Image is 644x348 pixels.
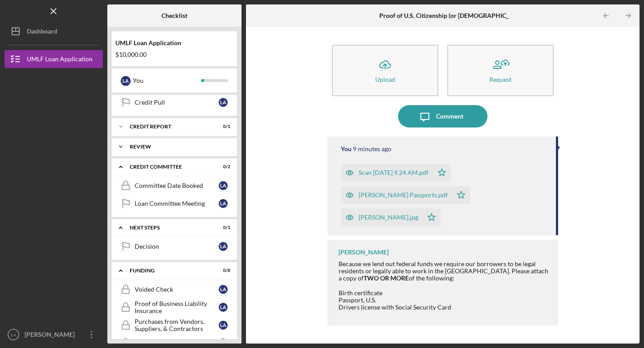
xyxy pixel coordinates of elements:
div: L A [219,339,228,348]
div: Credit Pull [135,99,219,106]
div: Birth certificate [339,289,549,297]
div: L A [121,76,131,86]
a: DecisionLA [116,238,233,255]
div: Because we lend out federal funds we require our borrowers to be legal residents or legally able ... [339,260,549,282]
div: [PERSON_NAME] Passports.pdf [359,191,448,199]
button: UMLF Loan Application [4,50,103,68]
div: 0 / 2 [214,164,230,170]
div: Voided Check [135,286,219,293]
div: Loan Committee Meeting [135,200,219,207]
div: Proof of Business Liability Insurance [135,300,219,314]
div: L A [219,321,228,330]
div: L A [219,285,228,294]
div: $10,000.00 [115,51,233,58]
div: [PERSON_NAME] [22,326,80,346]
button: Comment [398,105,487,127]
b: Proof of U.S. Citizenship (or [DEMOGRAPHIC_DATA]) [379,12,529,19]
a: Credit PullLA [116,93,233,111]
button: Upload [332,45,438,96]
div: Upload [375,76,395,83]
div: Decision [135,243,219,250]
div: UMLF Loan Application [115,39,233,47]
time: 2025-10-07 15:25 [353,145,391,153]
div: L A [219,181,228,190]
button: [PERSON_NAME] Passports.pdf [341,186,470,204]
a: Loan Committee MeetingLA [116,195,233,212]
a: Committee Date BookedLA [116,177,233,195]
div: You [133,73,201,88]
div: Drivers license with Social Security Card [339,304,549,311]
div: Funding [130,268,208,273]
div: Scan [DATE] 9.24 AM.pdf [359,169,428,176]
div: 0 / 8 [214,268,230,273]
div: Request [489,76,512,83]
div: Next Steps [130,225,208,230]
div: Credit report [130,124,208,129]
div: L A [219,303,228,312]
button: [PERSON_NAME].jpg [341,208,441,226]
div: Dashboard [27,22,57,42]
div: L A [219,98,228,107]
button: LA[PERSON_NAME] [4,326,103,344]
a: Purchases from Vendors, Suppliers, & ContractorsLA [116,316,233,334]
div: [PERSON_NAME] [339,249,389,256]
div: Comment [436,105,463,127]
div: Passport, U.S. [339,297,549,304]
div: UMLF Loan Application [27,50,93,70]
div: You [341,145,352,153]
button: Request [447,45,554,96]
div: Committee Date Booked [135,182,219,189]
strong: TWO OR MORE [364,274,409,282]
button: Scan [DATE] 9.24 AM.pdf [341,164,451,182]
b: Checklist [161,12,187,19]
div: Purchases from Vendors, Suppliers, & Contractors [135,318,219,332]
div: L A [219,199,228,208]
div: Credit Committee [130,164,208,170]
div: 0 / 1 [214,124,230,129]
a: Proof of Business Liability InsuranceLA [116,298,233,316]
div: L A [219,242,228,251]
div: [PERSON_NAME].jpg [359,214,418,221]
div: Review [130,144,226,149]
text: LA [11,332,16,337]
button: Dashboard [4,22,103,40]
div: 0 / 1 [214,225,230,230]
a: Voided CheckLA [116,280,233,298]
